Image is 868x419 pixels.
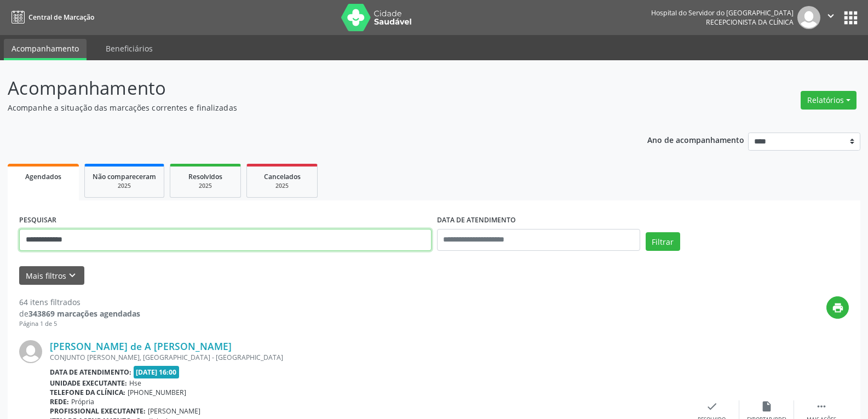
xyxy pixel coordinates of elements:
a: Central de Marcação [8,8,94,26]
div: CONJUNTO [PERSON_NAME], [GEOGRAPHIC_DATA] - [GEOGRAPHIC_DATA] [50,353,685,362]
span: Não compareceram [93,172,156,181]
div: 2025 [255,182,309,190]
b: Unidade executante: [50,378,127,388]
div: 2025 [93,182,156,190]
div: 2025 [178,182,233,190]
label: PESQUISAR [19,212,56,229]
button: print [826,296,849,319]
button: Mais filtroskeyboard_arrow_down [19,266,84,285]
i: check [706,400,718,412]
a: Beneficiários [98,39,160,58]
button:  [820,6,841,29]
div: de [19,308,140,319]
p: Acompanhamento [8,74,605,102]
strong: 343869 marcações agendadas [28,308,140,319]
button: apps [841,8,860,27]
p: Ano de acompanhamento [647,133,744,146]
label: DATA DE ATENDIMENTO [437,212,516,229]
i: print [832,302,844,314]
b: Rede: [50,397,69,406]
img: img [797,6,820,29]
p: Acompanhe a situação das marcações correntes e finalizadas [8,102,605,113]
span: Hse [129,378,141,388]
b: Telefone da clínica: [50,388,125,397]
div: 64 itens filtrados [19,296,140,308]
i: keyboard_arrow_down [66,269,78,282]
span: [PERSON_NAME] [148,406,200,416]
span: Central de Marcação [28,13,94,22]
i:  [815,400,827,412]
i: insert_drive_file [761,400,773,412]
div: Hospital do Servidor do [GEOGRAPHIC_DATA] [651,8,794,18]
button: Filtrar [646,232,680,251]
button: Relatórios [801,91,856,110]
b: Profissional executante: [50,406,146,416]
a: Acompanhamento [4,39,87,60]
span: Resolvidos [188,172,222,181]
i:  [825,10,837,22]
span: [PHONE_NUMBER] [128,388,186,397]
span: Agendados [25,172,61,181]
span: [DATE] 16:00 [134,366,180,378]
b: Data de atendimento: [50,368,131,377]
span: Própria [71,397,94,406]
span: Cancelados [264,172,301,181]
a: [PERSON_NAME] de A [PERSON_NAME] [50,340,232,352]
img: img [19,340,42,363]
span: Recepcionista da clínica [706,18,794,27]
div: Página 1 de 5 [19,319,140,329]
